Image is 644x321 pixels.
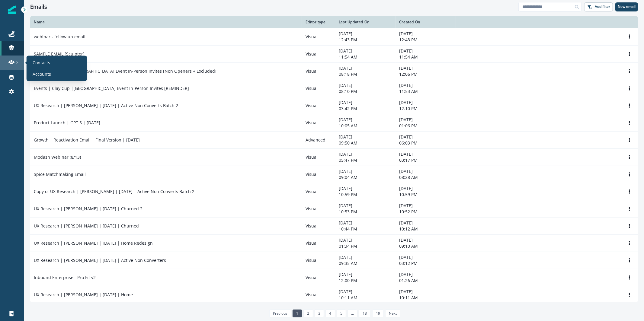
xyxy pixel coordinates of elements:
[34,154,81,160] p: Modash Webinar (8/13)
[325,310,335,317] a: Page 4
[339,106,392,112] p: 03:42 PM
[625,49,634,59] button: Options
[34,103,178,109] p: UX Research | [PERSON_NAME] | [DATE] | Active Non Converts Batch 2
[8,5,16,14] img: Inflection
[399,272,452,278] p: [DATE]
[339,192,392,198] p: 10:59 PM
[399,100,452,106] p: [DATE]
[339,140,392,146] p: 09:50 AM
[399,140,452,146] p: 06:03 PM
[339,71,392,77] p: 08:18 PM
[584,2,613,11] button: Add filter
[34,206,143,212] p: UX Research | [PERSON_NAME] | [DATE] | Churned 2
[306,20,332,24] div: Editor type
[30,80,638,97] a: Events | Clay Cup |[GEOGRAPHIC_DATA] Event In-Person Invites [REMINDER]Visual[DATE]08:10 PM[DATE]...
[30,183,638,200] a: Copy of UX Research | [PERSON_NAME] | [DATE] | Active Non Converts Batch 2Visual[DATE]10:59 PM[DA...
[399,209,452,215] p: 10:52 PM
[34,240,153,246] p: UX Research | [PERSON_NAME] | [DATE] | Home Redesign
[625,204,634,213] button: Options
[339,82,392,88] p: [DATE]
[293,310,302,317] a: Page 1 is your current page
[302,252,335,269] td: Visual
[339,289,392,295] p: [DATE]
[618,5,636,9] p: New email
[625,221,634,230] button: Options
[399,117,452,123] p: [DATE]
[30,62,638,80] a: Events| Clay Cup |[GEOGRAPHIC_DATA] Event In-Person Invites [Non Openers + Excluded]Visual[DATE]0...
[302,114,335,131] td: Visual
[30,131,638,148] a: Growth | Reactivation Email | Final Version | [DATE]Advanced[DATE]09:50 AM[DATE]06:03 PMOptions
[625,256,634,265] button: Options
[399,289,452,295] p: [DATE]
[625,170,634,179] button: Options
[625,187,634,196] button: Options
[399,226,452,232] p: 10:12 AM
[34,20,298,24] div: Name
[302,45,335,62] td: Visual
[399,254,452,260] p: [DATE]
[30,252,638,269] a: UX Research | [PERSON_NAME] | [DATE] | Active Non ConvertersVisual[DATE]09:35 AM[DATE]03:12 PMOpt...
[30,200,638,217] a: UX Research | [PERSON_NAME] | [DATE] | Churned 2Visual[DATE]10:53 PM[DATE]10:52 PMOptions
[30,166,638,183] a: Spice Matchmaking EmailVisual[DATE]09:04 AM[DATE]08:28 AMOptions
[29,58,85,67] a: Contacts
[339,48,392,54] p: [DATE]
[339,295,392,301] p: 10:11 AM
[302,183,335,200] td: Visual
[339,278,392,284] p: 12:00 PM
[33,71,51,77] p: Accounts
[399,186,452,192] p: [DATE]
[339,168,392,174] p: [DATE]
[339,237,392,243] p: [DATE]
[34,189,194,195] p: Copy of UX Research | [PERSON_NAME] | [DATE] | Active Non Converts Batch 2
[399,220,452,226] p: [DATE]
[625,84,634,93] button: Options
[399,151,452,157] p: [DATE]
[34,85,189,91] p: Events | Clay Cup |[GEOGRAPHIC_DATA] Event In-Person Invites [REMINDER]
[34,275,96,281] p: Inbound Enterprise - Pro Fit v2
[30,234,638,252] a: UX Research | [PERSON_NAME] | [DATE] | Home RedesignVisual[DATE]01:34 PM[DATE]09:10 AMOptions
[30,4,47,10] h1: Emails
[34,51,85,57] p: SAMPLE EMAIL [Sculptor]
[302,269,335,286] td: Visual
[348,310,357,317] a: Jump forward
[34,171,86,177] p: Spice Matchmaking Email
[339,37,392,43] p: 12:43 PM
[339,203,392,209] p: [DATE]
[625,32,634,41] button: Options
[339,226,392,232] p: 10:44 PM
[30,45,638,62] a: SAMPLE EMAIL [Sculptor]Visual[DATE]11:54 AM[DATE]11:54 AMOptions
[302,217,335,234] td: Visual
[302,234,335,252] td: Visual
[339,88,392,94] p: 08:10 PM
[302,148,335,166] td: Visual
[302,131,335,148] td: Advanced
[339,31,392,37] p: [DATE]
[339,209,392,215] p: 10:53 PM
[34,137,140,143] p: Growth | Reactivation Email | Final Version | [DATE]
[302,97,335,114] td: Visual
[625,135,634,145] button: Options
[399,168,452,174] p: [DATE]
[399,31,452,37] p: [DATE]
[339,54,392,60] p: 11:54 AM
[302,80,335,97] td: Visual
[34,68,216,74] p: Events| Clay Cup |[GEOGRAPHIC_DATA] Event In-Person Invites [Non Openers + Excluded]
[30,148,638,166] a: Modash Webinar (8/13)Visual[DATE]05:47 PM[DATE]03:17 PMOptions
[625,101,634,110] button: Options
[339,243,392,249] p: 01:34 PM
[34,292,133,298] p: UX Research | [PERSON_NAME] | [DATE] | Home
[339,157,392,163] p: 05:47 PM
[399,123,452,129] p: 01:06 PM
[625,153,634,162] button: Options
[399,295,452,301] p: 10:11 AM
[625,118,634,127] button: Options
[595,5,610,9] p: Add filter
[399,278,452,284] p: 01:26 AM
[399,243,452,249] p: 09:10 AM
[302,62,335,80] td: Visual
[34,257,166,263] p: UX Research | [PERSON_NAME] | [DATE] | Active Non Converters
[30,269,638,286] a: Inbound Enterprise - Pro Fit v2Visual[DATE]12:00 PM[DATE]01:26 AMOptions
[399,106,452,112] p: 12:10 PM
[29,69,85,78] a: Accounts
[339,123,392,129] p: 10:05 AM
